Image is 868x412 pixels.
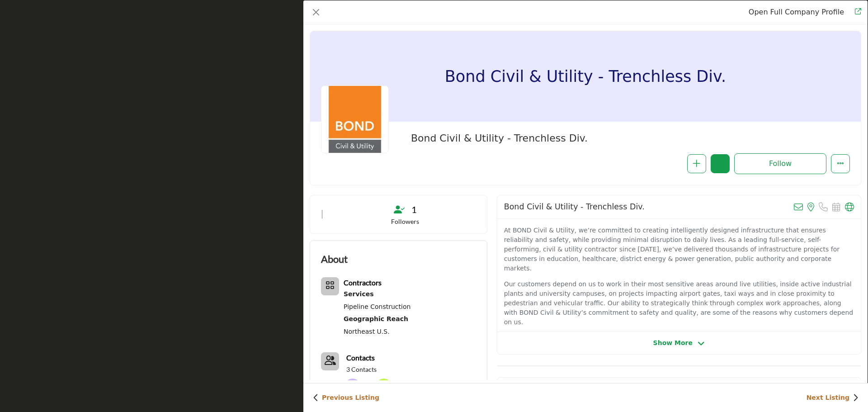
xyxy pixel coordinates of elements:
[344,288,410,300] div: Comprehensive offerings for pipeline construction, maintenance, and repair across various infrast...
[344,279,382,287] a: Contractors
[807,393,859,403] a: Next Listing
[344,313,410,325] div: Extensive coverage across various regions, states, and territories to meet clients' needs.
[687,154,706,173] button: Redirect to login page
[344,288,410,300] a: Services
[344,328,390,335] a: Northeast U.S.
[310,6,322,19] button: Close
[346,353,375,362] b: Contacts
[313,393,379,403] a: Previous Listing
[346,365,377,374] a: 3 Contacts
[321,352,339,370] button: Contact-Employee Icon
[445,31,726,122] h1: Bond Civil & Utility - Trenchless Div.
[321,251,348,266] h2: About
[831,154,850,173] button: More Options
[849,7,861,18] a: Redirect to bond-civil-utility-trenchless-div-1
[711,154,730,173] button: Redirect to login page
[749,8,844,16] a: Redirect to bond-civil-utility-trenchless-div-1
[411,203,417,216] span: 1
[344,379,361,395] img: Colin H.
[504,202,645,212] h2: Bond Civil & Utility - Trenchless Div.
[335,217,476,226] p: Followers
[321,352,339,370] a: Link of redirect to contact page
[376,379,392,395] img: Cole B.
[411,133,660,144] h2: Bond Civil & Utility - Trenchless Div.
[321,85,389,153] img: bond-civil-utility-trenchless-div-1 logo
[344,313,410,325] a: Geographic Reach
[360,379,376,395] img: Bryce C.
[344,303,410,310] a: Pipeline Construction
[504,226,854,273] p: At BOND Civil & Utility, we’re committed to creating intelligently designed infrastructure that e...
[346,352,375,363] a: Contacts
[734,153,826,174] button: Redirect to login
[321,277,339,295] button: Category Icon
[653,338,693,348] span: Show More
[504,279,854,327] p: Our customers depend on us to work in their most sensitive areas around live utilities, inside ac...
[344,278,382,287] b: Contractors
